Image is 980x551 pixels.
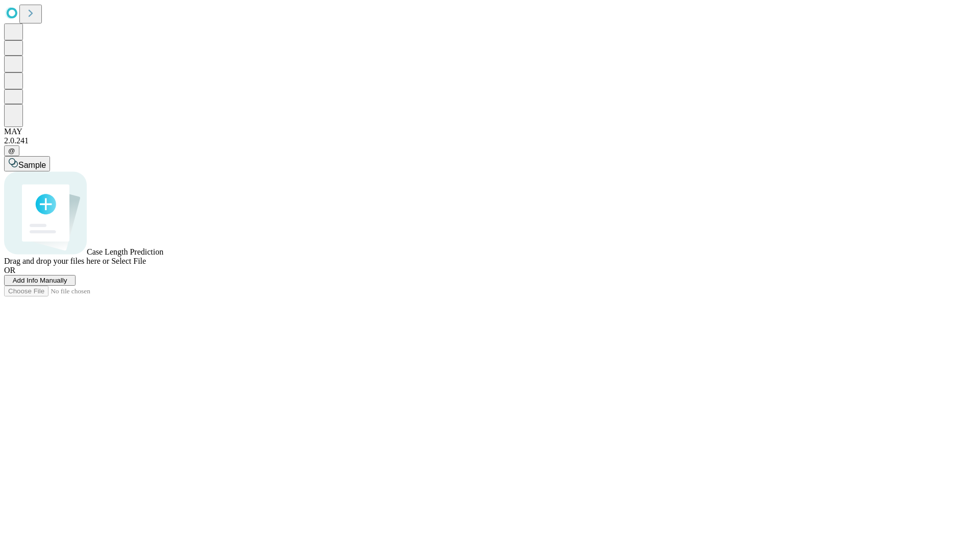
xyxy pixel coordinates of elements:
div: MAY [4,127,976,136]
span: Select File [111,257,146,265]
div: 2.0.241 [4,136,976,145]
button: Sample [4,156,50,171]
button: @ [4,145,19,156]
span: Case Length Prediction [87,247,163,256]
button: Add Info Manually [4,275,76,286]
span: Sample [18,161,46,169]
span: OR [4,266,15,274]
span: Drag and drop your files here or [4,257,109,265]
span: @ [8,147,15,155]
span: Add Info Manually [13,277,67,284]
